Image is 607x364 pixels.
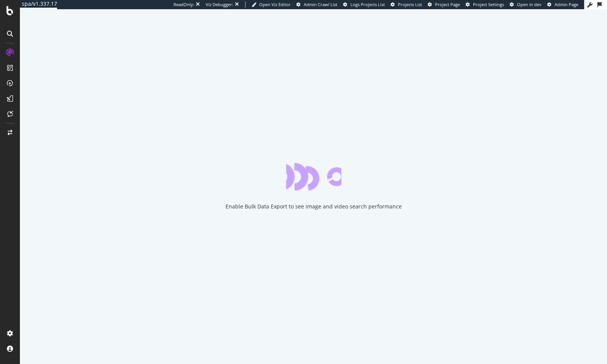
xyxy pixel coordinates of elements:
[510,2,542,8] a: Open in dev
[206,2,233,8] div: Viz Debugger:
[466,2,504,8] a: Project Settings
[296,2,337,8] a: Admin Crawl List
[259,2,291,7] span: Open Viz Editor
[343,2,385,8] a: Logs Projects List
[226,203,402,210] div: Enable Bulk Data Export to see image and video search performance
[428,2,460,8] a: Project Page
[473,2,504,7] span: Project Settings
[391,2,422,8] a: Projects List
[547,2,578,8] a: Admin Page
[173,2,194,8] div: ReadOnly:
[435,2,460,7] span: Project Page
[286,163,341,190] div: animation
[555,2,578,7] span: Admin Page
[304,2,337,7] span: Admin Crawl List
[517,2,542,7] span: Open in dev
[398,2,422,7] span: Projects List
[350,2,385,7] span: Logs Projects List
[252,2,291,8] a: Open Viz Editor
